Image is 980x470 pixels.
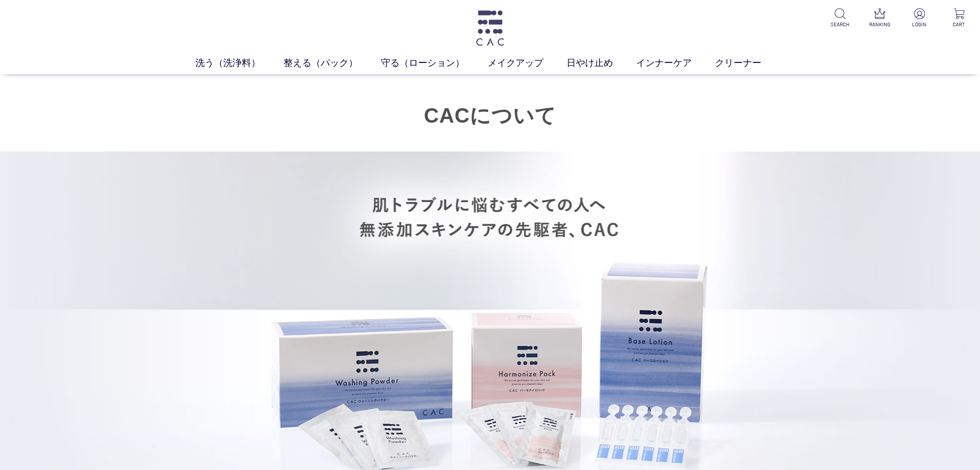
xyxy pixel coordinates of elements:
[488,56,567,70] a: メイクアップ
[715,56,785,70] a: クリーナー
[195,56,284,70] a: 洗う（洗浄料）
[567,56,636,70] a: 日やけ止め
[827,21,853,28] p: SEARCH
[907,8,932,28] a: LOGIN
[284,56,381,70] a: 整える（パック）
[636,56,715,70] a: インナーケア
[474,10,506,46] img: logo
[867,21,892,28] p: RANKING
[827,8,853,28] a: SEARCH
[867,8,892,28] a: RANKING
[907,21,932,28] p: LOGIN
[946,8,972,28] a: CART
[946,21,972,28] p: CART
[381,56,488,70] a: 守る（ローション）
